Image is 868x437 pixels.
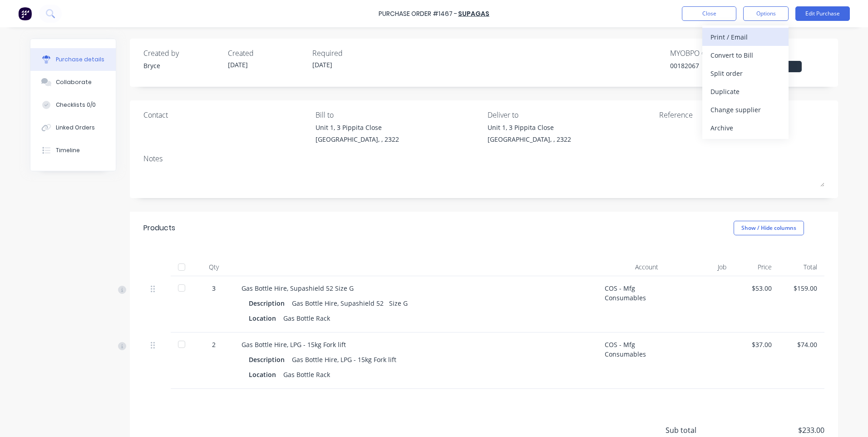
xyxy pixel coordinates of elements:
[779,258,824,276] div: Total
[143,153,824,164] div: Notes
[56,101,96,109] div: Checklists 0/0
[143,109,309,120] div: Contact
[597,258,666,276] div: Account
[710,49,780,62] div: Convert to Bill
[30,71,116,94] button: Collaborate
[143,48,221,59] div: Created by
[193,258,234,276] div: Qty
[56,55,104,64] div: Purchase details
[56,124,95,132] div: Linked Orders
[702,28,789,46] button: Print / Email
[249,353,292,366] div: Description
[702,64,789,82] button: Split order
[670,48,747,59] div: MYOB PO #
[249,368,283,381] div: Location
[702,46,789,64] button: Convert to Bill
[292,297,408,310] div: Gas Bottle Hire, Supashield 52 Size G
[143,223,175,233] div: Products
[201,283,227,293] div: 3
[734,425,824,436] span: $233.00
[702,119,789,137] button: Archive
[143,61,221,70] div: Bryce
[741,340,772,349] div: $37.00
[597,333,666,389] div: COS - Mfg Consumables
[56,146,80,154] div: Timeline
[379,9,457,19] div: Purchase Order #1467 -
[786,340,817,349] div: $74.00
[702,82,789,100] button: Duplicate
[488,109,653,120] div: Deliver to
[242,340,590,349] div: Gas Bottle Hire, LPG - 15kg Fork lift
[670,61,747,70] div: 00182067
[702,100,789,119] button: Change supplier
[316,134,399,144] div: [GEOGRAPHIC_DATA], , 2322
[292,353,396,366] div: Gas Bottle Hire, LPG - 15kg Fork lift
[249,297,292,310] div: Description
[795,6,850,21] button: Edit Purchase
[30,139,116,162] button: Timeline
[30,116,116,139] button: Linked Orders
[710,103,780,116] div: Change supplier
[249,312,283,325] div: Location
[488,134,571,144] div: [GEOGRAPHIC_DATA], , 2322
[316,123,399,132] div: Unit 1, 3 Pippita Close
[682,6,736,21] button: Close
[30,48,116,71] button: Purchase details
[666,258,734,276] div: Job
[710,67,780,80] div: Split order
[201,340,227,349] div: 2
[458,9,489,18] a: Supagas
[488,123,571,132] div: Unit 1, 3 Pippita Close
[741,283,772,293] div: $53.00
[786,283,817,293] div: $159.00
[597,276,666,333] div: COS - Mfg Consumables
[659,109,824,120] div: Reference
[283,312,330,325] div: Gas Bottle Rack
[242,283,590,293] div: Gas Bottle Hire, Supashield 52 Size G
[710,85,780,98] div: Duplicate
[734,258,779,276] div: Price
[18,7,32,20] img: Factory
[30,94,116,116] button: Checklists 0/0
[710,30,780,44] div: Print / Email
[666,425,734,436] span: Sub total
[312,48,390,59] div: Required
[228,48,305,59] div: Created
[710,121,780,134] div: Archive
[316,109,481,120] div: Bill to
[734,221,804,235] button: Show / Hide columns
[743,6,789,21] button: Options
[283,368,330,381] div: Gas Bottle Rack
[56,78,92,86] div: Collaborate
